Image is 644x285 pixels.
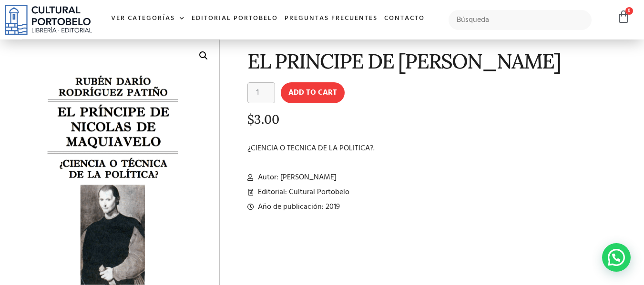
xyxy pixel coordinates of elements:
span: 0 [625,7,633,15]
h1: EL PRINCIPE DE [PERSON_NAME] [247,50,620,72]
a: Contacto [381,9,428,29]
a: Ver Categorías [108,9,188,29]
button: Add to cart [281,82,345,103]
span: Editorial: Cultural Portobelo [256,187,349,198]
a: 🔍 [195,47,212,64]
span: Autor: [PERSON_NAME] [256,172,337,183]
bdi: 3.00 [247,111,279,127]
a: 0 [617,10,630,24]
input: Product quantity [247,82,275,103]
a: Preguntas frecuentes [281,9,381,29]
input: Búsqueda [449,10,592,30]
span: $ [247,111,254,127]
span: Año de publicación: 2019 [256,201,340,213]
div: WhatsApp contact [602,243,631,272]
p: ¿CIENCIA O TECNICA DE LA POLITICA?. [247,143,620,154]
a: Editorial Portobelo [188,9,281,29]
